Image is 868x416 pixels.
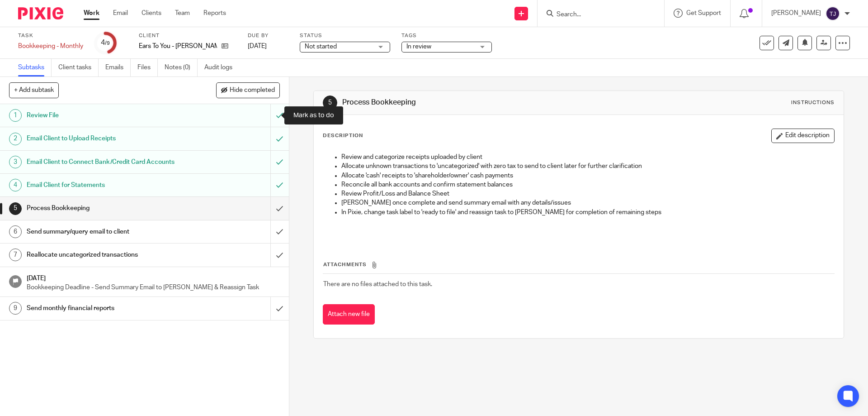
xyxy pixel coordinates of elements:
[84,9,99,18] a: Work
[27,178,183,192] h1: Email Client for Statements
[113,9,128,18] a: Email
[248,43,267,49] span: [DATE]
[341,162,834,171] p: Allocate unknown transactions to 'uncategorized' with zero tax to send to client later for furthe...
[18,7,63,19] img: Pixie
[27,283,280,292] p: Bookkeeping Deadline - Send Summary Email to [PERSON_NAME] & Reassign Task
[27,272,280,283] h1: [DATE]
[27,109,183,122] h1: Review File
[323,132,363,139] p: Description
[105,41,110,46] small: /9
[771,9,821,18] p: [PERSON_NAME]
[203,9,226,18] a: Reports
[686,10,721,16] span: Get Support
[341,198,834,207] p: [PERSON_NAME] once complete and send summary email with any details/issues
[791,99,835,106] div: Instructions
[27,201,183,215] h1: Process Bookkeeping
[9,302,22,315] div: 9
[101,38,110,48] div: 4
[142,9,161,18] a: Clients
[341,208,834,217] p: In Pixie, change task label to 'ready to file' and reassign task to [PERSON_NAME] for completion ...
[305,43,337,50] span: Not started
[27,132,183,145] h1: Email Client to Upload Receipts
[18,32,83,39] label: Task
[323,96,337,110] div: 5
[341,180,834,189] p: Reconcile all bank accounts and confirm statement balances
[401,32,492,39] label: Tags
[406,43,431,50] span: In review
[771,129,835,143] button: Edit description
[9,202,22,215] div: 5
[18,42,83,51] div: Bookkeeping - Monthly
[165,59,198,77] a: Notes (0)
[9,179,22,191] div: 4
[9,82,59,98] button: + Add subtask
[323,262,367,267] span: Attachments
[342,98,598,107] h1: Process Bookkeeping
[826,6,840,21] img: svg%3E
[139,32,236,39] label: Client
[175,9,190,18] a: Team
[9,249,22,261] div: 7
[27,248,183,262] h1: Reallocate uncategorized transactions
[248,32,288,39] label: Due by
[323,281,432,287] span: There are no files attached to this task.
[341,153,834,162] p: Review and categorize receipts uploaded by client
[9,225,22,238] div: 6
[27,155,183,169] h1: Email Client to Connect Bank/Credit Card Accounts
[27,225,183,239] h1: Send summary/query email to client
[9,109,22,122] div: 1
[204,59,239,77] a: Audit logs
[58,59,99,77] a: Client tasks
[556,11,637,19] input: Search
[341,189,834,198] p: Review Profit/Loss and Balance Sheet
[139,42,217,51] p: Ears To You - [PERSON_NAME]
[341,171,834,180] p: Allocate 'cash' receipts to 'shareholder/owner' cash payments
[9,133,22,145] div: 2
[137,59,158,77] a: Files
[300,32,390,39] label: Status
[9,156,22,168] div: 3
[18,59,52,77] a: Subtasks
[27,301,183,315] h1: Send monthly financial reports
[105,59,131,77] a: Emails
[230,87,275,94] span: Hide completed
[216,82,280,98] button: Hide completed
[323,304,375,325] button: Attach new file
